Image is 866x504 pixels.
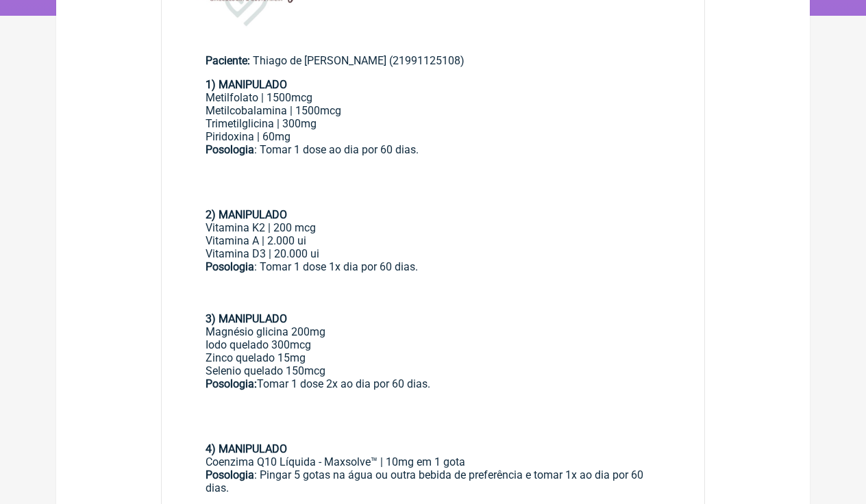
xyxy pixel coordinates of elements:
strong: 2) MANIPULADO [206,208,287,221]
div: Vitamina D3 | 20.000 ui [206,247,660,260]
strong: 1) MANIPULADO [206,78,287,91]
div: Piridoxina | 60mg [206,130,660,143]
div: : Tomar 1 dose ao dia por 60 dias. [206,143,660,208]
strong: Posologia: [206,377,257,390]
div: Vitamina K2 | 200 mcg [206,221,660,234]
strong: Posologia [206,468,254,481]
strong: Posologia [206,143,254,156]
div: Vitamina A | 2.000 ui [206,234,660,247]
strong: Posologia [206,260,254,273]
span: Paciente: [206,54,250,67]
div: Coenzima Q10 Líquida - Maxsolve™ | 10mg em 1 gota [206,455,660,468]
strong: 3) MANIPULADO [206,312,287,325]
div: Metilcobalamina | 1500mcg [206,104,660,117]
div: Thiago de [PERSON_NAME] (21991125108) [206,54,660,67]
div: Trimetilglicina | 300mg [206,117,660,130]
div: Metilfolato | 1500mcg [206,91,660,104]
div: : Tomar 1 dose 1x dia por 60 dias. Magnésio glicina 200mg Iodo quelado 300mcg Zinco quelado 15mg ... [206,260,660,442]
strong: 4) MANIPULADO [206,442,287,455]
